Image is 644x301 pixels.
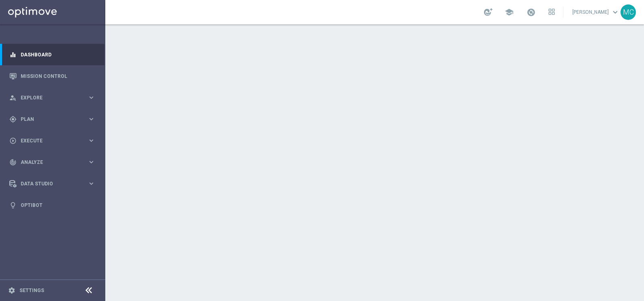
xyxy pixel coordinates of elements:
[87,94,95,101] i: keyboard_arrow_right
[9,202,96,209] button: lightbulb Optibot
[9,116,17,123] i: gps_fixed
[571,6,621,18] a: [PERSON_NAME]keyboard_arrow_down
[9,95,96,101] button: person_search Explore keyboard_arrow_right
[21,65,95,87] a: Mission Control
[19,288,44,293] a: Settings
[87,180,95,187] i: keyboard_arrow_right
[9,44,95,65] div: Dashboard
[9,137,17,144] i: play_circle_outline
[9,159,87,166] div: Analyze
[9,181,96,187] button: Data Studio keyboard_arrow_right
[9,116,96,123] button: gps_fixed Plan keyboard_arrow_right
[9,138,96,144] button: play_circle_outline Execute keyboard_arrow_right
[87,137,95,144] i: keyboard_arrow_right
[21,117,87,122] span: Plan
[9,137,87,144] div: Execute
[21,194,95,216] a: Optibot
[9,73,96,80] button: Mission Control
[9,159,96,166] button: track_changes Analyze keyboard_arrow_right
[9,51,17,58] i: equalizer
[8,287,15,294] i: settings
[621,4,636,20] div: MC
[9,202,17,209] i: lightbulb
[611,8,620,17] span: keyboard_arrow_down
[21,95,87,100] span: Explore
[9,52,96,58] button: equalizer Dashboard
[21,138,87,143] span: Execute
[87,158,95,166] i: keyboard_arrow_right
[9,65,95,87] div: Mission Control
[21,181,87,186] span: Data Studio
[9,159,17,166] i: track_changes
[21,44,95,65] a: Dashboard
[505,8,514,17] span: school
[21,160,87,165] span: Analyze
[9,116,87,123] div: Plan
[9,194,95,216] div: Optibot
[9,94,17,101] i: person_search
[87,115,95,123] i: keyboard_arrow_right
[9,180,87,187] div: Data Studio
[9,94,87,101] div: Explore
